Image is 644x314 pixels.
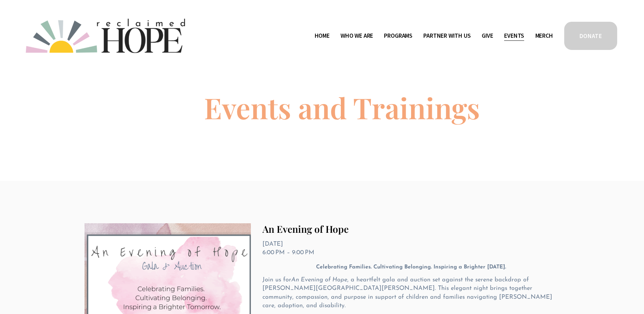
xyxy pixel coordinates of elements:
[26,19,185,53] img: Reclaimed Hope Initiative
[316,264,506,270] strong: Celebrating Families. Cultivating Belonging. Inspiring a Brighter [DATE].
[482,30,493,41] a: Give
[341,30,373,41] a: folder dropdown
[423,30,471,41] a: folder dropdown
[262,250,285,256] time: 6:00 PM
[291,277,347,283] em: An Evening of Hope
[341,31,373,41] span: Who We Are
[204,93,480,122] h1: Events and Trainings
[262,241,283,247] time: [DATE]
[535,30,553,41] a: Merch
[504,30,524,41] a: Events
[262,276,560,310] p: Join us for , a heartfelt gala and auction set against the serene backdrop of [PERSON_NAME][GEOGR...
[315,30,330,41] a: Home
[292,250,314,256] time: 9:00 PM
[384,31,412,41] span: Programs
[384,30,412,41] a: folder dropdown
[262,223,349,235] a: An Evening of Hope
[423,31,471,41] span: Partner With Us
[563,21,618,51] a: DONATE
